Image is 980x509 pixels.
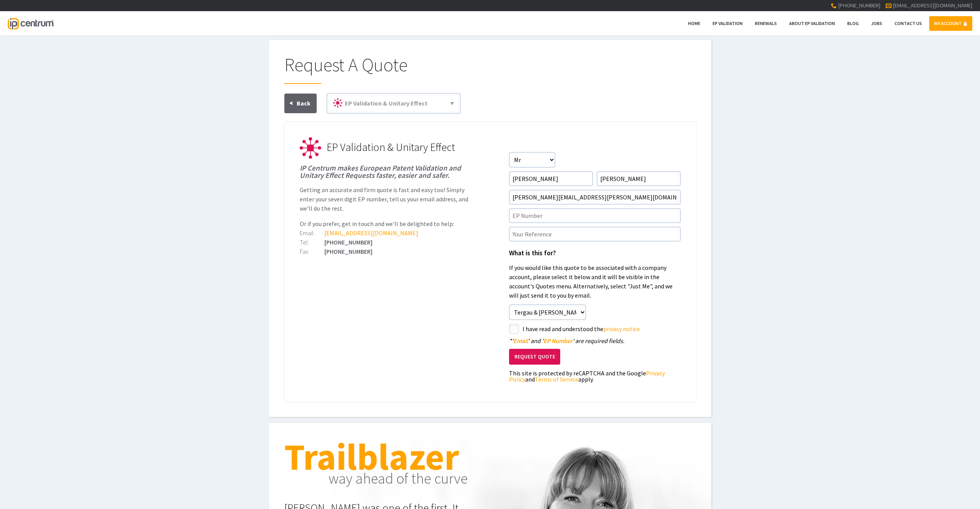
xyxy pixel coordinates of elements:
a: IP Centrum [8,11,53,35]
a: Renewals [750,16,782,31]
h1: IP Centrum makes European Patent Validation and Unitary Effect Requests faster, easier and safer. [300,164,471,179]
span: Email [513,337,528,345]
a: privacy notice [603,325,640,333]
span: [PHONE_NUMBER] [838,2,880,9]
div: Tel: [300,239,324,245]
button: Request Quote [509,349,560,365]
div: [PHONE_NUMBER] [300,248,471,254]
p: Or if you prefer, get in touch and we'll be delighted to help: [300,219,471,228]
a: Privacy Policy [509,369,665,383]
p: If you would like this quote to be associated with a company account, please select it below and ... [509,263,681,300]
div: Fax: [300,248,324,254]
a: Back [284,94,317,113]
span: Home [688,20,700,26]
a: EP Validation [708,16,748,31]
label: styled-checkbox [509,324,519,334]
span: Jobs [871,20,882,26]
h1: What is this for? [509,250,681,257]
span: EP Validation & Unitary Effect [327,140,455,154]
label: I have read and understood the [523,324,681,334]
div: This site is protected by reCAPTCHA and the Google and apply. [509,370,681,382]
a: Blog [842,16,864,31]
a: Contact Us [890,16,927,31]
a: Jobs [866,16,887,31]
a: Home [683,16,705,31]
a: Terms of Service [535,375,578,383]
a: About EP Validation [784,16,840,31]
input: Your Reference [509,227,681,241]
a: [EMAIL_ADDRESS][DOMAIN_NAME] [893,2,972,9]
div: [PHONE_NUMBER] [300,239,471,245]
span: Back [297,99,311,107]
p: Getting an accurate and firm quote is fast and easy too! Simply enter your seven digit EP number,... [300,185,471,213]
a: [EMAIL_ADDRESS][DOMAIN_NAME] [324,229,418,237]
span: About EP Validation [789,20,835,26]
div: ' ' and ' ' are required fields. [509,338,681,344]
input: Email [509,190,681,204]
a: MY ACCOUNT [929,16,972,31]
span: Renewals [755,20,777,26]
input: EP Number [509,208,681,223]
div: Email: [300,230,324,236]
span: EP Number [543,337,573,345]
a: EP Validation & Unitary Effect [330,97,457,110]
span: Contact Us [895,20,922,26]
h1: Request A Quote [284,55,696,84]
span: Blog [847,20,859,26]
span: EP Validation [713,20,743,26]
span: EP Validation & Unitary Effect [345,99,427,107]
input: Surname [597,171,681,186]
input: First Name [509,171,593,186]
